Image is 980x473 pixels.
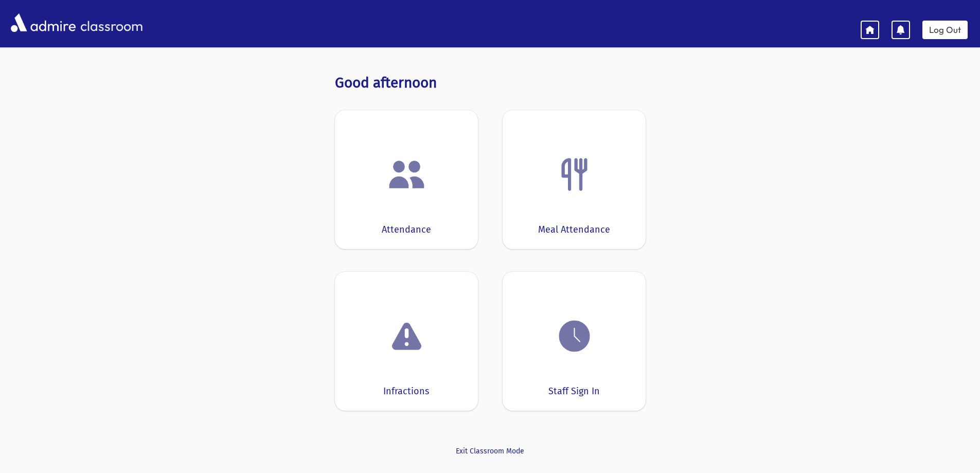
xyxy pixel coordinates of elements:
[383,384,429,398] div: Infractions
[335,74,646,92] h3: Good afternoon
[8,11,78,34] img: AdmirePro
[538,223,610,237] div: Meal Attendance
[387,319,426,358] img: exclamation.png
[548,384,600,398] div: Staff Sign In
[382,223,431,237] div: Attendance
[922,21,968,39] a: Log Out
[78,9,143,37] span: classroom
[555,155,594,194] img: Fork.png
[387,155,426,194] img: users.png
[335,446,646,457] a: Exit Classroom Mode
[555,317,594,356] img: clock.png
